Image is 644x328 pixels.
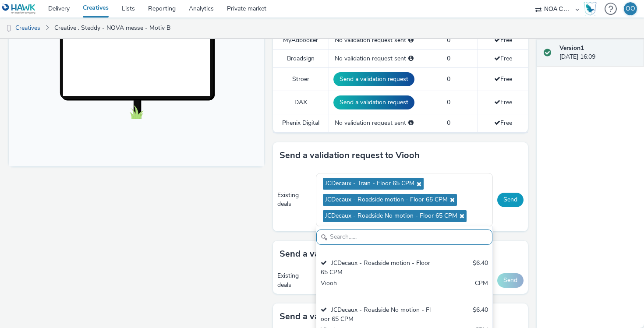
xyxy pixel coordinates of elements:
span: 0 [447,36,450,44]
td: Stroer [273,68,329,91]
h3: Send a validation request to Broadsign [280,247,438,261]
h3: Send a validation request to MyAdbooker [280,310,449,323]
div: No validation request sent [333,119,414,127]
div: JCDecaux - Roadside No motion - Floor 65 CPM [321,306,431,324]
span: 0 [447,75,450,83]
a: Hawk Academy [584,2,600,16]
img: dooh [4,24,13,33]
span: 0 [447,98,450,106]
div: Please select a deal below and click on Send to send a validation request to Broadsign. [408,54,414,63]
img: undefined Logo [2,4,36,14]
span: Free [494,36,512,44]
button: Send [497,193,524,207]
img: Hawk Academy [584,2,597,16]
span: Free [494,75,512,83]
button: Send a validation request [333,72,414,86]
span: Free [494,98,512,106]
button: Send a validation request [333,95,414,109]
span: JCDecaux - Roadside No motion - Floor 65 CPM [325,212,457,220]
span: 0 [447,119,450,127]
div: CPM [475,279,488,297]
div: No validation request sent [333,36,414,45]
button: Send [497,273,524,287]
div: Please select a deal below and click on Send to send a validation request to MyAdbooker. [408,36,414,45]
span: Free [494,119,512,127]
div: OO [626,2,635,15]
div: JCDecaux - Roadside motion - Floor 65 CPM [321,259,431,277]
span: JCDecaux - Roadside motion - Floor 65 CPM [325,196,448,204]
td: Phenix Digital [273,114,329,132]
td: DAX [273,91,329,114]
td: Broadsign [273,49,329,67]
div: Viooh [321,279,431,297]
img: Advertisement preview [86,27,169,174]
div: $6.40 [473,306,488,324]
span: JCDecaux - Train - Floor 65 CPM [325,180,414,187]
h3: Send a validation request to Viooh [280,149,420,162]
div: Please select a deal below and click on Send to send a validation request to Phenix Digital. [408,119,414,127]
span: Free [494,54,512,63]
div: [DATE] 16:09 [559,44,637,62]
div: No validation request sent [333,54,414,63]
div: Existing deals [277,272,312,289]
input: Search...... [316,229,492,245]
strong: Version 1 [559,44,584,52]
span: 0 [447,54,450,63]
div: Existing deals [277,191,312,209]
div: $6.40 [473,259,488,277]
a: Creative : Steddy - NOVA messe - Motiv B [50,18,175,39]
td: MyAdbooker [273,32,329,49]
